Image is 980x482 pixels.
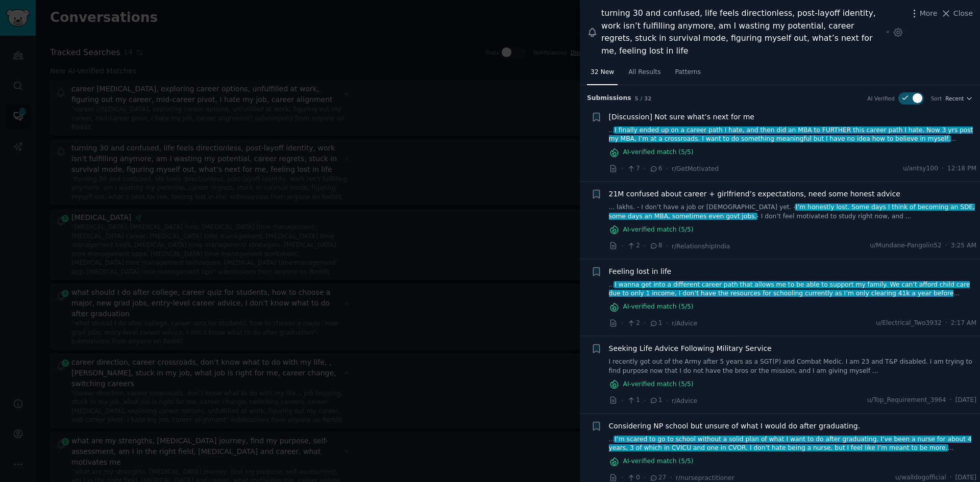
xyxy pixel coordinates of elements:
span: r/nursepractitioner [676,474,734,481]
span: · [945,241,947,250]
span: Close [953,8,973,19]
span: Recent [945,95,964,102]
div: AI Verified [867,95,894,102]
span: 1 [649,396,662,405]
span: 2 [627,319,640,328]
button: More [909,8,938,19]
span: · [644,241,646,251]
span: AI-verified match ( 5 /5) [623,225,694,235]
a: Seeking Life Advice Following Military Service [609,343,772,354]
a: ... lakhs. - I don’t have a job or [DEMOGRAPHIC_DATA] yet. -I’m honestly lost. Some days I think ... [609,203,977,221]
span: · [945,319,947,328]
span: · [666,163,668,174]
span: · [644,318,646,328]
span: · [666,241,668,251]
span: r/Advice [672,320,697,327]
span: 32 New [591,68,614,77]
span: 2:17 AM [951,319,976,328]
span: · [644,163,646,174]
span: I’m scared to go to school without a solid plan of what I want to do after graduating. I’ve been ... [609,436,972,452]
span: · [942,164,944,173]
span: · [621,241,623,251]
span: I finally ended up on a career path I hate, and then did an MBA to FURTHER this career path I hat... [609,126,973,143]
span: 1 [649,319,662,328]
button: Close [941,8,973,19]
span: · [666,395,668,406]
a: I recently got out of the Army after 5 years as a SGT(P) and Combat Medic. I am 23 and T&P disabl... [609,358,977,375]
span: 2 [627,241,640,250]
span: 5 / 32 [635,95,652,102]
span: · [621,318,623,328]
span: · [621,395,623,406]
a: Considering NP school but unsure of what I would do after graduating. [609,421,861,432]
div: Sort [931,95,942,102]
span: · [950,396,952,405]
span: u/Top_Requirement_3964 [867,396,946,405]
span: [DATE] [955,396,976,405]
button: Recent [945,95,973,102]
span: · [644,395,646,406]
span: 12:18 PM [947,164,976,173]
a: 32 New [587,64,618,85]
a: ...I finally ended up on a career path I hate, and then did an MBA to FURTHER this career path I ... [609,126,977,144]
span: I’m honestly lost. Some days I think of becoming an SDE, some days an MBA, sometimes even govt jobs. [609,204,975,220]
span: I wanna get into a different career path that allows me to be able to support my family. We can’t... [609,281,970,306]
span: r/RelationshipIndia [672,243,730,250]
span: AI-verified match ( 5 /5) [623,380,694,389]
span: 8 [649,241,662,250]
span: More [920,8,938,19]
span: Submission s [587,94,631,103]
a: 21M confused about career + girlfriend’s expectations, need some honest advice [609,189,900,199]
a: Feeling lost in life [609,266,672,277]
span: All Results [628,68,660,77]
span: Patterns [675,68,701,77]
a: Patterns [672,64,704,85]
a: All Results [625,64,664,85]
a: [Discussion] Not sure what’s next for me [609,112,754,122]
span: AI-verified match ( 5 /5) [623,148,694,157]
span: 1 [627,396,640,405]
span: u/antsy100 [903,164,938,173]
span: AI-verified match ( 5 /5) [623,457,694,466]
a: ...I’m scared to go to school without a solid plan of what I want to do after graduating. I’ve be... [609,435,977,453]
span: · [666,318,668,328]
span: u/Electrical_Two3932 [876,319,941,328]
span: r/GetMotivated [672,165,719,172]
span: 7 [627,164,640,173]
span: · [621,163,623,174]
div: turning 30 and confused, life feels directionless, post-layoff identity, work isn’t fulfilling an... [601,7,883,57]
span: AI-verified match ( 5 /5) [623,302,694,312]
span: 6 [649,164,662,173]
span: 3:25 AM [951,241,976,250]
span: r/Advice [672,397,697,404]
a: ...I wanna get into a different career path that allows me to be able to support my family. We ca... [609,281,977,298]
span: u/Mundane-Pangolin52 [870,241,942,250]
